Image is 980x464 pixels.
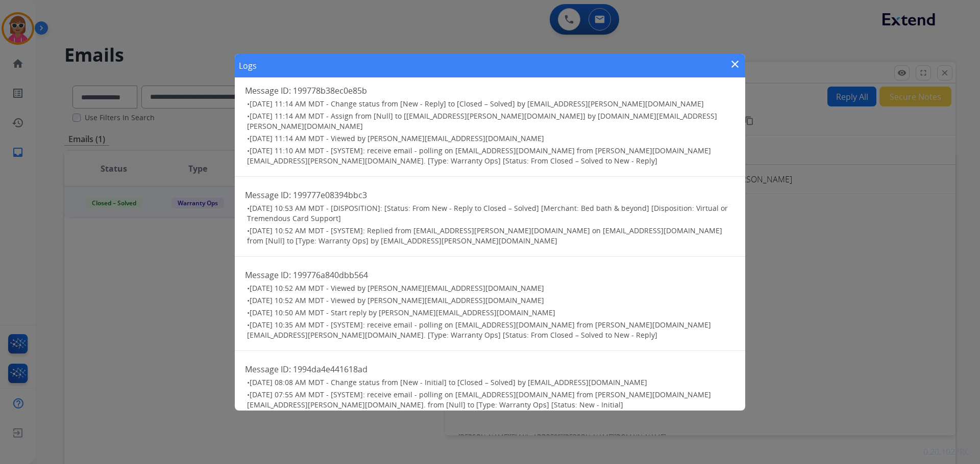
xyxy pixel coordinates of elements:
span: Message ID: [245,269,291,281]
span: [DATE] 08:08 AM MDT - Change status from [New - Initial] to [Closed – Solved] by [EMAIL_ADDRESS][... [250,377,647,387]
span: [DATE] 10:52 AM MDT - Viewed by [PERSON_NAME][EMAIL_ADDRESS][DOMAIN_NAME] [250,283,544,293]
span: [DATE] 07:55 AM MDT - [SYSTEM]: receive email - polling on [EMAIL_ADDRESS][DOMAIN_NAME] from [PER... [247,390,711,410]
h1: Logs [239,60,257,72]
h3: • [247,226,735,246]
h3: • [247,320,735,340]
span: Message ID: [245,189,291,201]
span: [DATE] 10:50 AM MDT - Start reply by [PERSON_NAME][EMAIL_ADDRESS][DOMAIN_NAME] [250,308,555,317]
span: [DATE] 11:14 AM MDT - Change status from [New - Reply] to [Closed – Solved] by [EMAIL_ADDRESS][PE... [250,99,704,108]
span: [DATE] 11:14 AM MDT - Viewed by [PERSON_NAME][EMAIL_ADDRESS][DOMAIN_NAME] [250,133,544,143]
h3: • [247,146,735,166]
p: 0.20.1027RC [923,446,970,458]
h3: • [247,377,735,388]
span: 199778b38ec0e85b [293,85,367,96]
span: 1994da4e441618ad [293,364,367,375]
span: [DATE] 10:53 AM MDT - [DISPOSITION]: [Status: From New - Reply to Closed – Solved] [Merchant: Bed... [247,203,728,223]
h3: • [247,308,735,318]
span: 199776a840dbb564 [293,269,368,281]
h3: • [247,295,735,306]
span: Message ID: [245,364,291,375]
mat-icon: close [729,58,741,70]
span: [DATE] 10:35 AM MDT - [SYSTEM]: receive email - polling on [EMAIL_ADDRESS][DOMAIN_NAME] from [PER... [247,320,711,340]
span: 199777e08394bbc3 [293,189,367,201]
h3: • [247,203,735,224]
h3: • [247,99,735,109]
h3: • [247,390,735,410]
span: [DATE] 11:14 AM MDT - Assign from [Null] to [[EMAIL_ADDRESS][PERSON_NAME][DOMAIN_NAME]] by [DOMAI... [247,111,717,131]
span: Message ID: [245,85,291,96]
h3: • [247,111,735,131]
span: [DATE] 11:10 AM MDT - [SYSTEM]: receive email - polling on [EMAIL_ADDRESS][DOMAIN_NAME] from [PER... [247,146,711,166]
h3: • [247,133,735,144]
span: [DATE] 10:52 AM MDT - [SYSTEM]: Replied from [EMAIL_ADDRESS][PERSON_NAME][DOMAIN_NAME] on [EMAIL_... [247,226,722,245]
span: [DATE] 10:52 AM MDT - Viewed by [PERSON_NAME][EMAIL_ADDRESS][DOMAIN_NAME] [250,295,544,305]
h3: • [247,283,735,293]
